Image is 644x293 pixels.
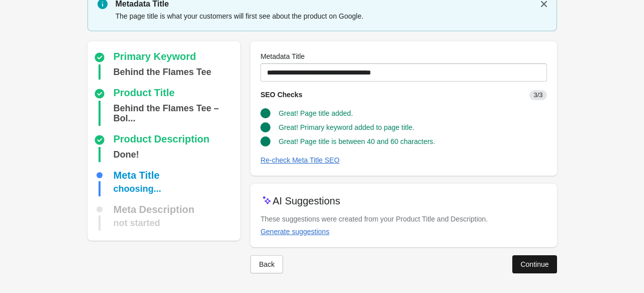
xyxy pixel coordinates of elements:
div: Meta Description [114,204,195,214]
span: These suggestions were created from your Product Title and Description. [260,215,488,223]
div: choosing... [114,181,161,196]
div: Back [259,260,274,268]
span: Great! Page title added. [279,109,353,117]
button: Re-check Meta Title SEO [256,151,343,169]
div: Re-check Meta Title SEO [260,156,339,164]
span: The page title is what your customers will first see about the product on Google. [116,12,363,20]
div: Product Title [114,88,175,100]
div: Primary Keyword [114,51,197,63]
div: Meta Title [114,170,160,180]
span: 3/3 [529,90,546,100]
label: Metadata Title [260,51,305,61]
span: Great! Primary keyword added to page title. [279,123,414,131]
div: Generate suggestions [260,228,329,236]
div: Product Description [114,134,210,146]
button: Generate suggestions [256,223,333,241]
p: AI Suggestions [272,194,340,208]
div: not started [114,215,160,231]
div: Behind the Flames Tee – Bold Graphic Shirt [114,101,237,126]
div: Behind the Flames Tee [114,64,212,80]
button: Back [250,255,283,273]
button: Continue [512,255,557,273]
span: SEO Checks [260,91,302,99]
span: Great! Page title is between 40 and 60 characters. [279,137,435,145]
div: Continue [520,260,548,268]
div: Done! [114,147,139,162]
